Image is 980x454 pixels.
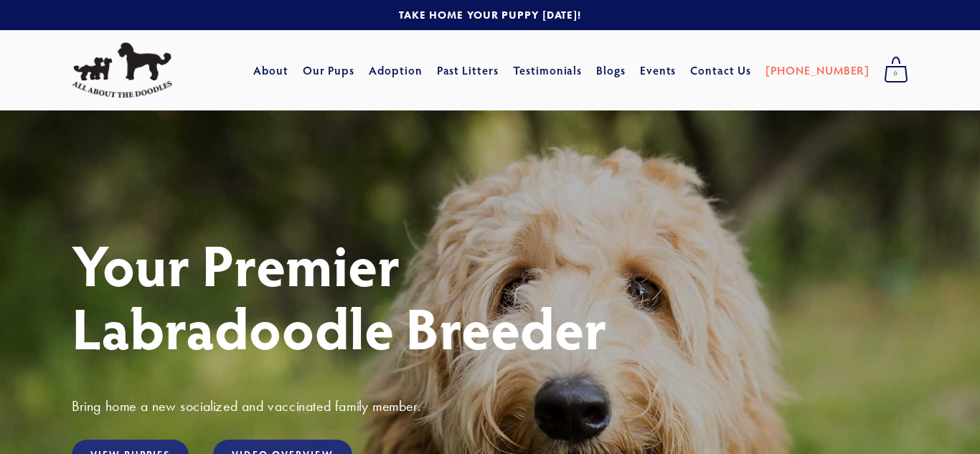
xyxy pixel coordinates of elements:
a: Events [640,57,677,83]
a: Past Litters [437,62,499,77]
a: Adoption [369,57,423,83]
a: Our Pups [303,57,355,83]
span: 0 [884,65,908,83]
h3: Bring home a new socialized and vaccinated family member. [72,397,908,415]
a: Contact Us [690,57,751,83]
a: 0 items in cart [877,52,915,88]
a: Testimonials [513,57,583,83]
a: [PHONE_NUMBER] [765,57,870,83]
a: Blogs [596,57,626,83]
a: About [253,57,288,83]
img: All About The Doodles [72,42,172,98]
h1: Your Premier Labradoodle Breeder [72,232,908,359]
